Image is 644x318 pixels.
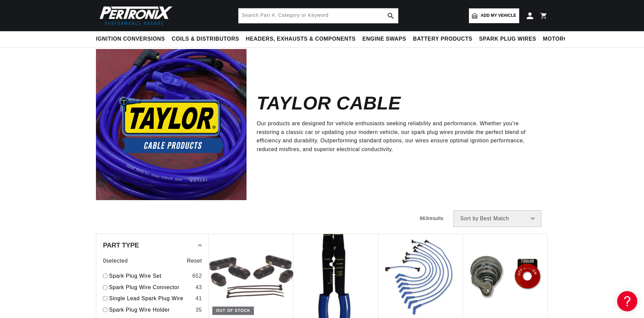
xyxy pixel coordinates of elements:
select: Sort by [453,210,541,227]
span: Motorcycle [543,36,583,43]
a: Single Lead Spark Plug Wire [109,294,193,303]
span: 863 results [420,216,443,221]
summary: Engine Swaps [359,31,410,47]
button: search button [383,8,398,23]
span: Coils & Distributors [172,36,239,43]
span: Sort by [460,216,479,221]
span: Engine Swaps [362,36,406,43]
summary: Ignition Conversions [96,31,168,47]
summary: Coils & Distributors [168,31,243,47]
div: 652 [192,272,202,280]
a: Spark Plug Wire Set [109,272,190,280]
span: Reset [187,257,202,265]
p: Our products are designed for vehicle enthusiasts seeking reliability and performance. Whether yo... [257,119,538,153]
span: 0 selected [103,257,128,265]
a: Add my vehicle [469,8,519,23]
span: Battery Products [413,36,472,43]
span: Spark Plug Wires [479,36,536,43]
summary: Spark Plug Wires [476,31,539,47]
span: Ignition Conversions [96,36,165,43]
img: Taylor Cable [96,49,247,200]
a: Spark Plug Wire Connector [109,283,193,292]
a: Spark Plug Wire Holder [109,306,193,314]
div: 35 [196,306,202,314]
summary: Battery Products [410,31,476,47]
h2: Taylor Cable [257,95,401,111]
img: Pertronix [96,4,173,27]
span: Part Type [103,242,139,248]
input: Search Part #, Category or Keyword [238,8,398,23]
div: 43 [196,283,202,292]
div: 41 [196,294,202,303]
span: Headers, Exhausts & Components [246,36,356,43]
summary: Motorcycle [540,31,586,47]
summary: Headers, Exhausts & Components [243,31,359,47]
span: Add my vehicle [481,12,516,19]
